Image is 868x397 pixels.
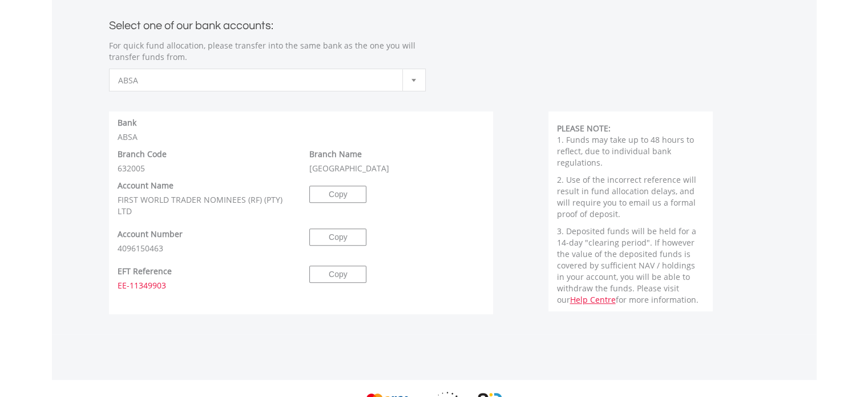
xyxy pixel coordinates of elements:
[118,243,163,254] span: 4096150463
[309,228,366,246] button: Copy
[109,149,301,174] div: 632005
[118,228,183,240] label: Account Number
[109,117,494,143] div: ABSA
[118,194,293,217] p: FIRST WORLD TRADER NOMINEES (RF) (PTY) LTD
[309,186,366,203] button: Copy
[309,149,362,160] label: Branch Name
[557,174,705,220] p: 2. Use of the incorrect reference will result in fund allocation delays, and will require you to ...
[557,226,705,306] p: 3. Deposited funds will be held for a 14-day "clearing period". If however the value of the depos...
[109,40,426,63] p: For quick fund allocation, please transfer into the same bank as the one you will transfer funds ...
[557,123,611,134] b: PLEASE NOTE:
[301,149,493,174] div: [GEOGRAPHIC_DATA]
[557,134,705,169] p: 1. Funds may take up to 48 hours to reflect, due to individual bank regulations.
[109,16,273,31] label: Select one of our bank accounts:
[118,69,399,92] span: ABSA
[570,294,616,305] a: Help Centre
[118,180,173,191] label: Account Name
[118,117,136,129] label: Bank
[118,266,172,277] label: EFT Reference
[309,266,366,283] button: Copy
[118,149,167,160] label: Branch Code
[118,280,166,291] span: EE-11349903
